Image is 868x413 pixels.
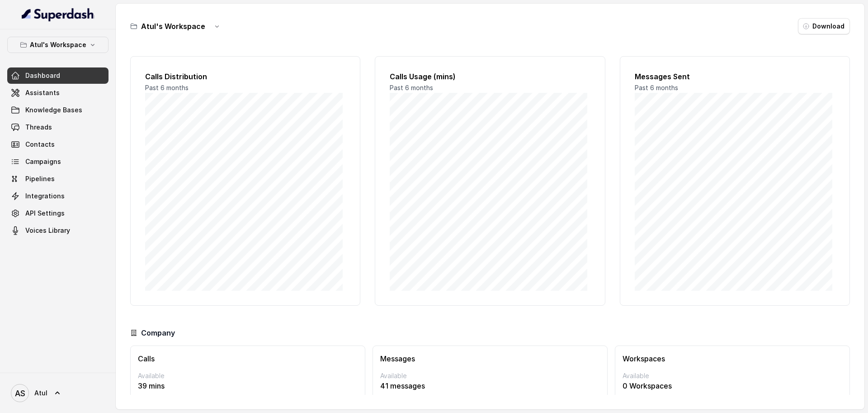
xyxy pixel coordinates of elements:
a: Contacts [7,136,108,153]
a: Pipelines [7,171,108,187]
h3: Atul's Workspace [141,21,205,32]
text: AS [15,389,25,398]
h3: Company [141,327,175,338]
p: Available [380,371,600,380]
span: Integrations [25,192,65,201]
h2: Messages Sent [635,71,835,82]
p: Available [138,371,358,380]
a: API Settings [7,205,108,221]
a: Knowledge Bases [7,102,108,118]
a: Dashboard [7,67,108,84]
h3: Calls [138,353,358,364]
h2: Calls Usage (mins) [390,71,590,82]
span: Past 6 months [635,84,678,91]
span: Dashboard [25,71,60,80]
span: Assistants [25,88,60,97]
span: Voices Library [25,226,70,235]
button: Atul's Workspace [7,37,108,53]
span: Past 6 months [390,84,433,91]
img: light.svg [22,7,94,22]
h3: Messages [380,353,600,364]
span: Threads [25,123,52,132]
a: Threads [7,119,108,135]
span: Contacts [25,140,55,149]
a: Campaigns [7,154,108,170]
p: Available [623,371,842,380]
span: Knowledge Bases [25,106,82,115]
span: Past 6 months [145,84,189,91]
p: 41 messages [380,380,600,391]
span: API Settings [25,209,65,218]
a: Atul [7,380,108,406]
h3: Workspaces [623,353,842,364]
a: Integrations [7,188,108,204]
a: Assistants [7,85,108,101]
button: Download [798,18,850,34]
h2: Calls Distribution [145,71,345,82]
span: Campaigns [25,157,61,166]
span: Atul [34,389,47,398]
a: Voices Library [7,222,108,239]
p: 39 mins [138,380,358,391]
span: Pipelines [25,174,55,183]
p: Atul's Workspace [30,39,86,50]
p: 0 Workspaces [623,380,842,391]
